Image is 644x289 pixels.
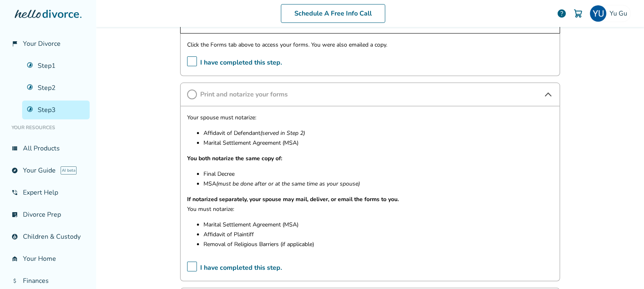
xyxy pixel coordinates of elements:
a: Step1 [22,56,90,75]
span: Print and notarize your forms [200,90,540,99]
p: Marital Settlement Agreement (MSA) [203,220,553,230]
p: You must notarize: [187,204,553,214]
p: Your spouse must notarize: [187,113,553,123]
a: list_alt_checkDivorce Prep [7,205,90,224]
a: flag_2Your Divorce [7,34,90,53]
img: Cart [573,9,583,18]
span: AI beta [61,166,77,175]
p: Marital Settlement Agreement (MSA) [203,138,553,148]
img: YU GU [590,5,606,22]
span: phone_in_talk [11,189,18,196]
a: view_listAll Products [7,139,90,158]
span: garage_home [11,255,18,262]
span: flag_2 [11,40,18,47]
span: list_alt_check [11,211,18,218]
div: 聊天小组件 [603,250,644,289]
a: Step3 [22,101,90,119]
span: explore [11,167,18,174]
span: account_child [11,233,18,240]
span: I have completed this step. [187,56,282,69]
p: Affidavit of Plaintiff [203,230,553,240]
span: attach_money [11,278,18,284]
strong: You both notarize the same copy of: [187,155,282,162]
a: account_childChildren & Custody [7,227,90,246]
span: Yu Gu [610,9,630,18]
a: help [557,9,567,18]
a: phone_in_talkExpert Help [7,183,90,202]
span: view_list [11,145,18,152]
p: Removal of Religious Barriers (if applicable) [203,240,553,249]
a: garage_homeYour Home [7,249,90,268]
iframe: Chat Widget [603,250,644,289]
span: I have completed this step. [187,262,282,274]
p: Final Decree [203,169,553,179]
p: Click the Forms tab above to access your forms. You were also emailed a copy. [187,40,553,50]
p: MSA [203,179,553,189]
a: Step2 [22,78,90,97]
p: Affidavit of Defendant [203,128,553,138]
a: exploreYour GuideAI beta [7,161,90,180]
strong: If notarized separately, your spouse may mail, deliver, or email the forms to you. [187,195,399,203]
a: Schedule A Free Info Call [281,4,385,23]
em: (served in Step 2) [260,129,305,137]
em: (must be done after or at the same time as your spouse) [216,180,360,188]
li: Your Resources [7,119,90,136]
span: Your Divorce [23,39,61,48]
